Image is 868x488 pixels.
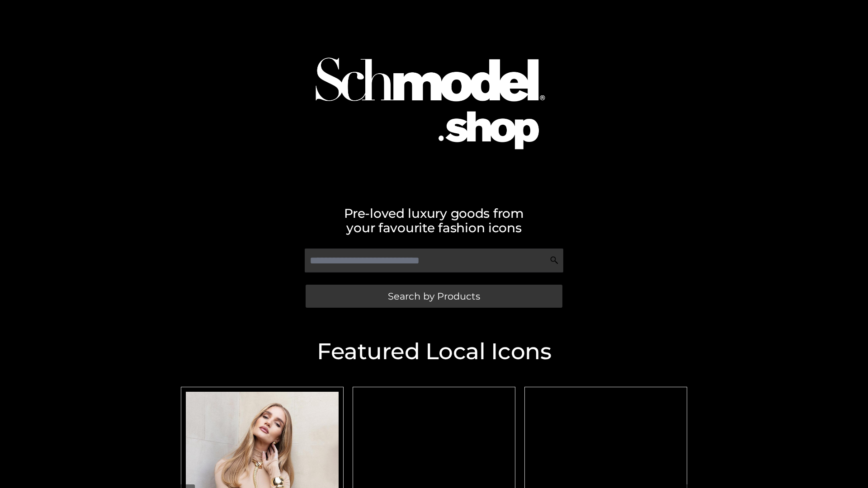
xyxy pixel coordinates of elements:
h2: Featured Local Icons​ [176,340,692,363]
img: Search Icon [550,256,559,265]
a: Search by Products [306,285,562,308]
h2: Pre-loved luxury goods from your favourite fashion icons [176,206,692,235]
span: Search by Products [388,291,480,301]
